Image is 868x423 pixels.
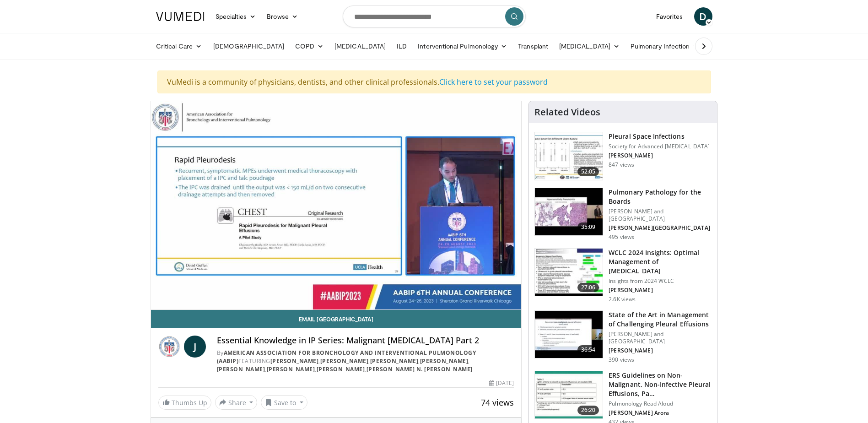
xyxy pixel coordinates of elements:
[217,365,265,373] a: [PERSON_NAME]
[329,37,391,55] a: [MEDICAL_DATA]
[158,396,211,410] a: Thumbs Up
[609,409,712,417] p: [PERSON_NAME] Arora
[489,379,514,387] div: [DATE]
[577,345,599,354] span: 36:54
[391,37,412,55] a: ILD
[320,357,369,365] a: [PERSON_NAME]
[412,37,512,55] a: Interventional Pulmonology
[367,365,473,373] a: [PERSON_NAME] N. [PERSON_NAME]
[609,188,712,206] h3: Pulmonary Pathology for the Boards
[609,277,712,285] p: Insights from 2024 WCLC
[535,249,603,296] img: 3a403bee-3229-45b3-a430-6154aa75147a.150x105_q85_crop-smart_upscale.jpg
[609,347,712,354] p: [PERSON_NAME]
[534,310,712,363] a: 36:54 State of the Art in Management of Challenging Pleural Effusions [PERSON_NAME] and [GEOGRAPH...
[609,331,712,345] p: [PERSON_NAME] and [GEOGRAPHIC_DATA]
[481,397,514,408] span: 74 views
[609,143,710,150] p: Society for Advanced [MEDICAL_DATA]
[577,167,599,176] span: 52:05
[609,371,712,398] h3: ERS Guidelines on Non-Malignant, Non-Infective Pleural Effusions, Pa…
[534,107,600,118] h4: Related Videos
[609,400,712,407] p: Pulmonology Read Aloud
[609,287,712,294] p: [PERSON_NAME]
[217,349,514,374] div: By FEATURING , , , , , , ,
[439,77,548,87] a: Click here to set your password
[554,37,625,55] a: [MEDICAL_DATA]
[577,406,599,415] span: 26:20
[217,336,514,346] h4: Essential Knowledge in IP Series: Malignant [MEDICAL_DATA] Part 2
[535,371,603,419] img: 31eba31b-0c8b-490d-b502-8f3489415af0.150x105_q85_crop-smart_upscale.jpg
[151,310,522,328] a: Email [GEOGRAPHIC_DATA]
[208,37,290,55] a: [DEMOGRAPHIC_DATA]
[609,132,710,141] h3: Pleural Space Infections
[151,37,208,55] a: Critical Care
[210,7,262,26] a: Specialties
[317,365,365,373] a: [PERSON_NAME]
[535,132,603,180] img: c3619b51-c3a0-49e4-9a95-3f69edafa347.150x105_q85_crop-smart_upscale.jpg
[609,296,636,303] p: 2.6K views
[270,357,319,365] a: [PERSON_NAME]
[694,7,712,26] a: D
[157,70,711,93] div: VuMedi is a community of physicians, dentists, and other clinical professionals.
[534,132,712,180] a: 52:05 Pleural Space Infections Society for Advanced [MEDICAL_DATA] [PERSON_NAME] 847 views
[535,188,603,236] img: fb57aec0-15a0-4ba7-a3d2-46a55252101d.150x105_q85_crop-smart_upscale.jpg
[625,37,704,55] a: Pulmonary Infection
[534,188,712,241] a: 35:09 Pulmonary Pathology for the Boards [PERSON_NAME] and [GEOGRAPHIC_DATA] [PERSON_NAME][GEOGRA...
[577,222,599,232] span: 35:09
[512,37,554,55] a: Transplant
[534,248,712,303] a: 27:06 WCLC 2024 Insights: Optimal Management of [MEDICAL_DATA] Insights from 2024 WCLC [PERSON_NA...
[215,395,258,410] button: Share
[609,233,634,241] p: 495 views
[151,101,522,310] video-js: Video Player
[651,7,689,26] a: Favorites
[267,365,315,373] a: [PERSON_NAME]
[343,5,526,27] input: Search topics, interventions
[184,336,206,358] a: J
[609,248,712,276] h3: WCLC 2024 Insights: Optimal Management of [MEDICAL_DATA]
[261,395,307,410] button: Save to
[261,7,303,26] a: Browse
[609,224,712,232] p: [PERSON_NAME][GEOGRAPHIC_DATA]
[609,356,634,363] p: 390 views
[609,152,710,159] p: [PERSON_NAME]
[158,336,180,358] img: American Association for Bronchology and Interventional Pulmonology (AABIP)
[609,208,712,222] p: [PERSON_NAME] and [GEOGRAPHIC_DATA]
[535,311,603,358] img: 35da1b2e-e06e-46cd-91b6-ae21797a2035.150x105_q85_crop-smart_upscale.jpg
[609,310,712,329] h3: State of the Art in Management of Challenging Pleural Effusions
[217,349,476,365] a: American Association for Bronchology and Interventional Pulmonology (AABIP)
[156,12,205,21] img: VuMedi Logo
[577,283,599,292] span: 27:06
[609,161,634,168] p: 847 views
[290,37,329,55] a: COPD
[420,357,469,365] a: [PERSON_NAME]
[370,357,419,365] a: [PERSON_NAME]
